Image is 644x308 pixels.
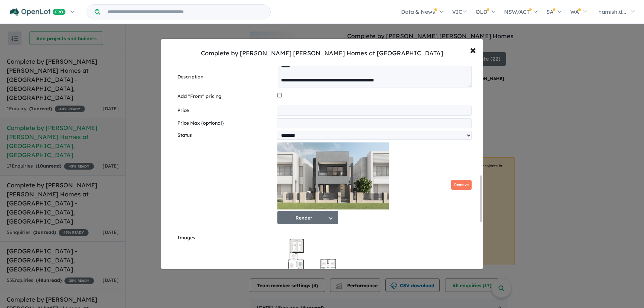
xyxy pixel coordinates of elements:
[598,8,626,15] span: hamish.d...
[177,107,274,115] label: Price
[277,232,342,299] img: Complete by McDonald Jones Homes at Elara - Marsden Park - Lot 7126 Floorplan
[277,142,389,209] img: Complete by McDonald Jones Homes at Elara - Marsden Park - Lot 7126 Render
[177,93,275,101] label: Add "From" pricing
[102,5,269,19] input: Try estate name, suburb, builder or developer
[10,8,66,16] img: Openlot PRO Logo White
[451,180,472,190] button: Remove
[277,211,338,224] button: Render
[177,73,275,81] label: Description
[201,49,443,58] div: Complete by [PERSON_NAME] [PERSON_NAME] Homes at [GEOGRAPHIC_DATA]
[177,131,274,139] label: Status
[177,234,275,242] label: Images
[470,43,476,57] span: ×
[177,119,274,127] label: Price Max (optional)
